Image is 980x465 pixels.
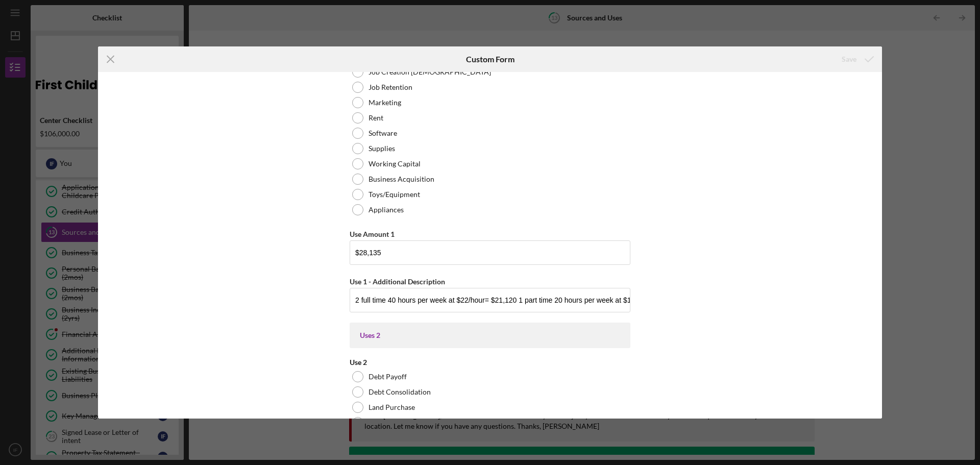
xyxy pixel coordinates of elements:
[369,175,434,183] label: Business Acquisition
[369,373,407,381] label: Debt Payoff
[369,99,401,107] label: Marketing
[831,49,882,69] button: Save
[369,388,431,396] label: Debt Consolidation
[369,68,491,76] label: Job Creation [DEMOGRAPHIC_DATA]
[369,83,412,91] label: Job Retention
[466,55,514,64] h6: Custom Form
[350,277,445,286] label: Use 1 - Additional Description
[369,129,397,137] label: Software
[369,190,420,199] label: Toys/Equipment
[350,358,630,366] div: Use 2
[360,331,620,339] div: Uses 2
[350,230,395,238] label: Use Amount 1
[369,144,395,153] label: Supplies
[369,114,383,122] label: Rent
[842,49,856,69] div: Save
[369,403,415,411] label: Land Purchase
[369,206,404,214] label: Appliances
[369,160,421,168] label: Working Capital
